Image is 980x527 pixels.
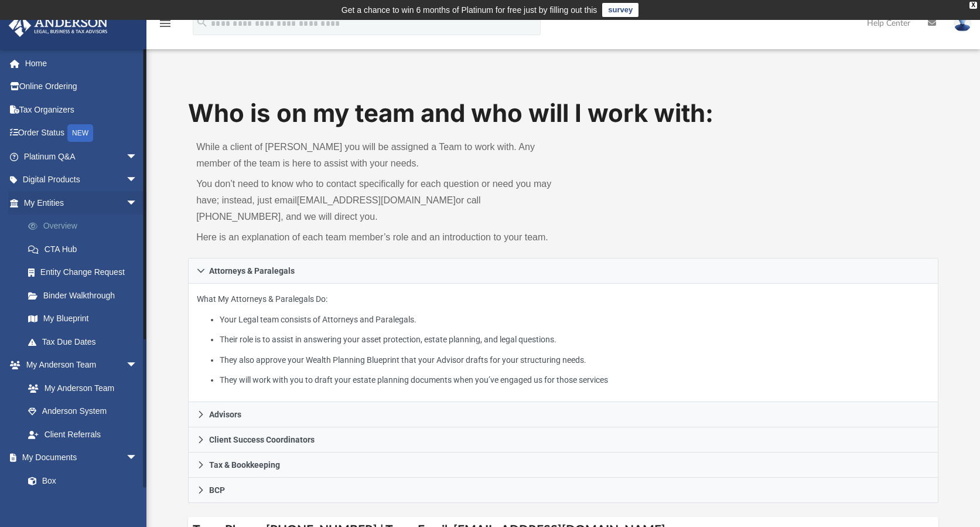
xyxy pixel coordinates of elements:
a: Tax & Bookkeeping [188,453,938,478]
li: They will work with you to draft your estate planning documents when you’ve engaged us for those ... [220,373,930,387]
p: What My Attorneys & Paralegals Do: [197,292,930,387]
a: Online Ordering [8,75,155,98]
a: Box [16,469,144,492]
span: Client Success Coordinators [209,436,315,444]
a: BCP [188,478,938,503]
a: My Blueprint [16,307,149,331]
div: Get a chance to win 6 months of Platinum for free just by filling out this [342,3,597,17]
a: Entity Change Request [16,261,155,284]
span: Advisors [209,410,241,419]
i: search [196,16,209,29]
a: My Anderson Teamarrow_drop_down [8,353,149,377]
p: Here is an explanation of each team member’s role and an introduction to your team. [196,229,555,246]
div: NEW [67,124,93,142]
a: Home [8,52,155,75]
img: User Pic [954,15,971,32]
a: Tax Due Dates [16,330,155,353]
a: Attorneys & Paralegals [188,258,938,284]
span: arrow_drop_down [126,446,149,470]
a: survey [602,3,638,17]
img: Anderson Advisors Platinum Portal [5,14,111,37]
a: My Documentsarrow_drop_down [8,446,149,470]
span: arrow_drop_down [126,191,149,215]
a: Advisors [188,402,938,427]
a: Anderson System [16,400,149,423]
h1: Who is on my team and who will I work with: [188,96,938,131]
li: Your Legal team consists of Attorneys and Paralegals. [220,312,930,327]
a: Tax Organizers [8,98,155,121]
a: Overview [16,215,155,238]
a: Binder Walkthrough [16,284,155,307]
li: Their role is to assist in answering your asset protection, estate planning, and legal questions. [220,332,930,347]
i: menu [158,16,172,30]
a: Client Success Coordinators [188,427,938,453]
a: CTA Hub [16,237,155,261]
a: Client Referrals [16,423,149,446]
a: Order StatusNEW [8,121,155,145]
span: Attorneys & Paralegals [209,267,295,275]
a: Platinum Q&Aarrow_drop_down [8,145,155,168]
a: menu [158,22,172,30]
div: Attorneys & Paralegals [188,284,938,403]
a: Digital Productsarrow_drop_down [8,168,155,192]
a: My Entitiesarrow_drop_down [8,191,155,215]
li: They also approve your Wealth Planning Blueprint that your Advisor drafts for your structuring ne... [220,353,930,368]
p: You don’t need to know who to contact specifically for each question or need you may have; instea... [196,176,555,225]
span: arrow_drop_down [126,145,149,169]
span: arrow_drop_down [126,168,149,192]
span: Tax & Bookkeeping [209,461,280,469]
p: While a client of [PERSON_NAME] you will be assigned a Team to work with. Any member of the team ... [196,139,555,172]
a: [EMAIL_ADDRESS][DOMAIN_NAME] [297,195,456,205]
span: arrow_drop_down [126,353,149,378]
a: My Anderson Team [16,376,144,400]
div: close [969,2,977,9]
span: BCP [209,486,225,494]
